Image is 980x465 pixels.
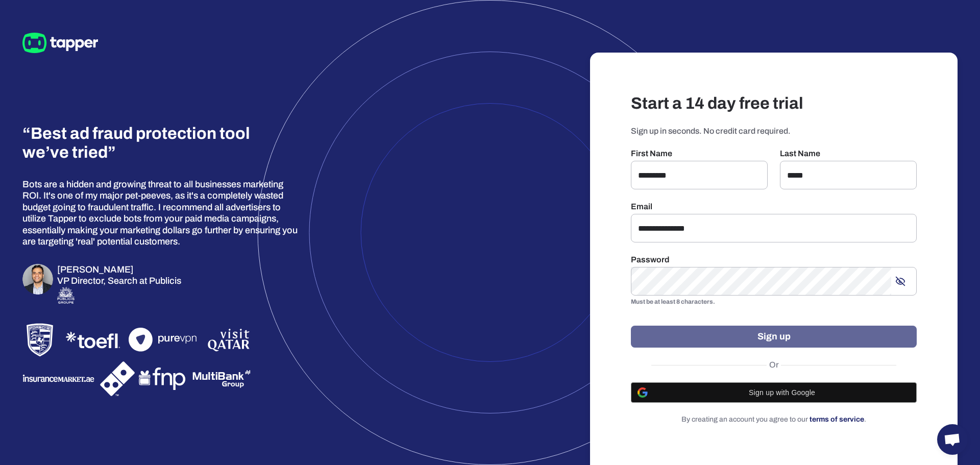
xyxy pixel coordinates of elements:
[631,297,917,307] p: Must be at least 8 characters.
[22,179,300,248] p: Bots are a hidden and growing threat to all businesses marketing ROI. It's one of my major pet-pe...
[139,364,188,393] img: FNP
[631,326,917,348] button: Sign up
[22,372,96,385] img: InsuranceMarket
[937,424,968,455] div: Open chat
[22,125,255,162] h3: “Best ad fraud protection tool we’ve tried”
[810,415,864,423] a: terms of service
[631,255,917,265] p: Password
[631,93,917,114] h3: Start a 14 day free trial
[891,272,910,290] button: Hide password
[631,149,768,159] p: First Name
[631,415,917,424] p: By creating an account you agree to our .
[100,361,135,396] img: Dominos
[192,365,251,391] img: Multibank
[57,264,181,276] h6: [PERSON_NAME]
[57,287,75,304] img: Publicis
[129,328,202,352] img: PureVPN
[654,388,910,397] span: Sign up with Google
[631,202,917,212] p: Email
[767,360,781,370] span: Or
[61,327,125,353] img: TOEFL
[631,382,917,403] button: Sign up with Google
[57,275,181,287] p: VP Director, Search at Publicis
[22,264,53,295] img: Omar Zahriyeh
[780,149,917,159] p: Last Name
[22,323,57,357] img: Porsche
[631,126,917,136] p: Sign up in seconds. No credit card required.
[206,327,251,353] img: VisitQatar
